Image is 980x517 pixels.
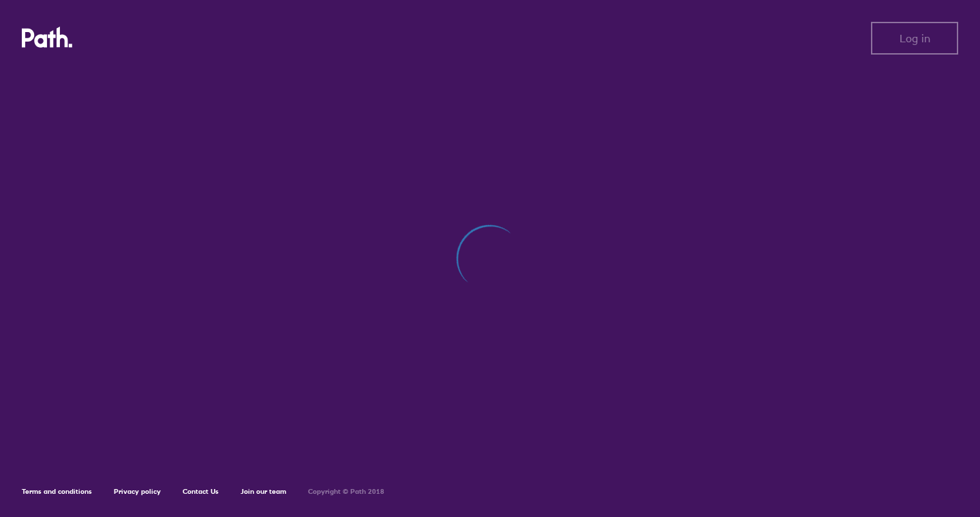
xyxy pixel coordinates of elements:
[114,487,161,496] a: Privacy policy
[22,487,92,496] a: Terms and conditions
[183,487,219,496] a: Contact Us
[871,22,958,55] button: Log in
[241,487,286,496] a: Join our team
[900,32,930,44] span: Log in
[308,488,384,496] h6: Copyright © Path 2018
